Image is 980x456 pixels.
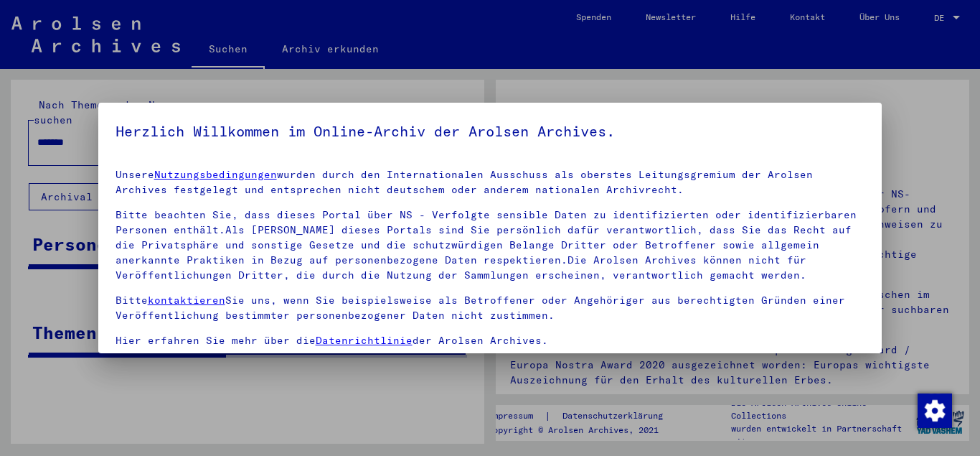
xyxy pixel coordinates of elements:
[116,208,865,283] p: Bitte beachten Sie, dass dieses Portal über NS - Verfolgte sensible Daten zu identifizierten oder...
[116,333,865,348] p: Hier erfahren Sie mehr über die der Arolsen Archives.
[154,168,277,181] a: Nutzungsbedingungen
[316,334,413,347] a: Datenrichtlinie
[116,293,865,323] p: Bitte Sie uns, wenn Sie beispielsweise als Betroffener oder Angehöriger aus berechtigten Gründen ...
[116,120,865,143] h5: Herzlich Willkommen im Online-Archiv der Arolsen Archives.
[918,394,952,428] img: Zustimmung ändern
[116,167,865,197] p: Unsere wurden durch den Internationalen Ausschuss als oberstes Leitungsgremium der Arolsen Archiv...
[148,294,225,307] a: kontaktieren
